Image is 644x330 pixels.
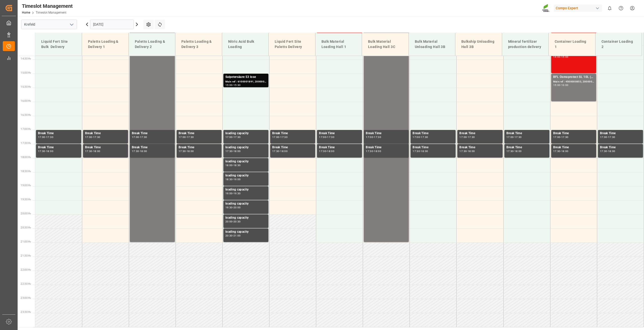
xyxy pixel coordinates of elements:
[233,234,233,237] div: -
[179,150,186,152] div: 17:30
[553,75,594,80] div: BFL Osmoprotect SL 10L (x60) CL MTO
[46,136,53,138] div: 17:30
[179,145,220,150] div: Break Time
[21,156,31,159] span: 18:00 Hr
[21,282,31,285] span: 22:30 Hr
[85,136,92,138] div: 17:00
[38,145,79,150] div: Break Time
[132,150,139,152] div: 17:30
[506,131,547,136] div: Break Time
[553,136,560,138] div: 17:00
[85,145,126,150] div: Break Time
[93,136,100,138] div: 17:30
[506,145,547,150] div: Break Time
[327,150,334,152] div: 18:00
[93,150,100,152] div: 18:00
[366,37,405,52] div: Bulk Material Loading Hall 3C
[272,150,279,152] div: 17:30
[21,20,77,29] input: Type to search/select
[366,150,373,152] div: 17:30
[233,234,241,237] div: 21:00
[366,145,407,150] div: Break Time
[92,136,93,138] div: -
[233,136,233,138] div: -
[272,131,313,136] div: Break Time
[225,192,233,195] div: 19:00
[38,136,45,138] div: 17:00
[225,187,266,192] div: loading capacity
[561,56,569,58] div: 15:00
[225,80,266,84] div: Main ref : 6100001891, 2000001510
[233,220,241,223] div: 20:30
[506,136,514,138] div: 17:00
[90,20,134,29] input: DD.MM.YYYY
[233,164,233,166] div: -
[560,56,561,58] div: -
[600,131,641,136] div: Break Time
[187,150,194,152] div: 18:00
[21,128,31,130] span: 17:00 Hr
[459,37,498,52] div: Bulkship Unloading Hall 3B
[514,150,522,152] div: 18:00
[413,136,420,138] div: 17:00
[22,11,30,14] a: Home
[459,131,500,136] div: Break Time
[553,84,560,86] div: 15:00
[226,37,265,52] div: Nitric Acid Bulk Loading
[225,206,233,209] div: 19:30
[85,131,126,136] div: Break Time
[615,3,627,14] button: Help Center
[86,37,125,52] div: Paletts Loading & Delivery 1
[45,136,46,138] div: -
[21,198,31,201] span: 19:30 Hr
[561,84,569,86] div: 16:00
[233,206,241,209] div: 20:00
[21,142,31,145] span: 17:30 Hr
[132,145,173,150] div: Break Time
[553,131,594,136] div: Break Time
[21,71,31,74] span: 15:00 Hr
[68,21,75,28] button: open menu
[179,131,220,136] div: Break Time
[467,136,467,138] div: -
[225,173,266,178] div: loading capacity
[186,150,187,152] div: -
[553,145,594,150] div: Break Time
[319,37,358,52] div: Bulk Material Loading Hall 1
[21,100,31,102] span: 16:00 Hr
[225,84,233,86] div: 15:00
[319,136,326,138] div: 17:00
[85,150,92,152] div: 17:30
[560,136,561,138] div: -
[21,226,31,229] span: 20:30 Hr
[21,240,31,243] span: 21:00 Hr
[21,85,31,88] span: 15:30 Hr
[413,37,451,52] div: Bulk Material Unloading Hall 3B
[459,150,467,152] div: 17:30
[413,150,420,152] div: 17:30
[506,37,545,52] div: Mineral fertilizer production delivery
[139,136,140,138] div: -
[225,159,266,164] div: loading capacity
[608,150,615,152] div: 18:00
[327,136,334,138] div: 17:30
[233,178,233,180] div: -
[421,150,428,152] div: 18:00
[413,145,454,150] div: Break Time
[326,136,327,138] div: -
[225,150,233,152] div: 17:30
[319,150,326,152] div: 17:30
[326,150,327,152] div: -
[600,136,607,138] div: 17:00
[21,254,31,257] span: 21:30 Hr
[272,145,313,150] div: Break Time
[374,136,381,138] div: 17:30
[140,150,147,152] div: 18:00
[553,37,591,52] div: Container Loading 1
[186,136,187,138] div: -
[233,84,241,86] div: 15:30
[38,131,79,136] div: Break Time
[233,206,233,209] div: -
[608,136,615,138] div: 17:30
[21,268,31,271] span: 22:00 Hr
